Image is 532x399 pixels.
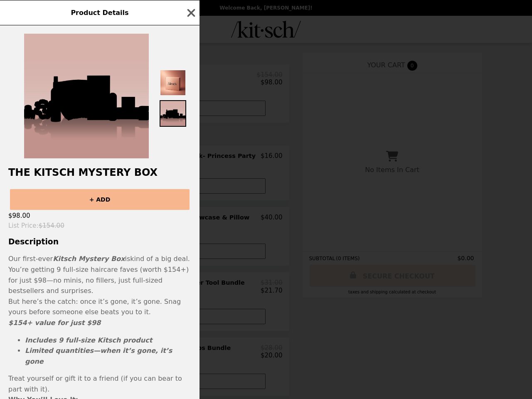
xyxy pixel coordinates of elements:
span: Treat yourself or gift it to a friend (if you can bear to part with it). [8,374,182,393]
span: Our first-ever [8,255,53,263]
span: Product Details [71,9,128,17]
img: Default Title [24,34,149,158]
strong: $154+ value for just $98 [8,319,101,327]
span: kind of a big deal [130,255,188,263]
span: But here’s the catch: once it’s gone, it’s gone. Snag yours before someone else beats you to it. [8,298,181,316]
img: Thumbnail 1 [160,69,186,96]
strong: Includes 9 full-size Kitsch product [25,336,152,344]
strong: Kitsch Mystery Box [53,255,125,263]
span: is [125,255,130,263]
span: $154.00 [39,222,64,229]
button: + ADD [10,189,190,210]
img: Thumbnail 2 [160,100,186,127]
strong: Limited quantities—when it’s gone, it’s gone [25,347,172,365]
